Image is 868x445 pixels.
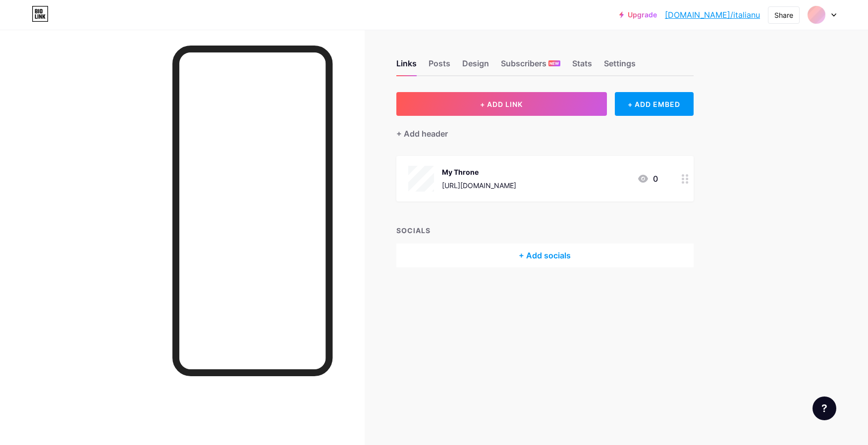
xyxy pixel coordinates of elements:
div: + Add header [396,128,448,140]
span: NEW [549,60,559,66]
div: + ADD EMBED [615,92,694,116]
div: 0 [637,173,658,185]
div: Settings [604,57,636,75]
div: Posts [429,57,450,75]
div: Links [396,57,417,75]
div: + Add socials [396,244,694,267]
div: Subscribers [501,57,560,75]
div: My Throne [442,167,516,177]
div: Stats [572,57,592,75]
div: SOCIALS [396,225,694,236]
div: Share [774,10,793,20]
button: + ADD LINK [396,92,607,116]
span: + ADD LINK [480,100,523,108]
div: [URL][DOMAIN_NAME] [442,180,516,191]
a: [DOMAIN_NAME]/italianu [665,9,760,21]
div: Design [462,57,489,75]
a: Upgrade [619,11,657,19]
